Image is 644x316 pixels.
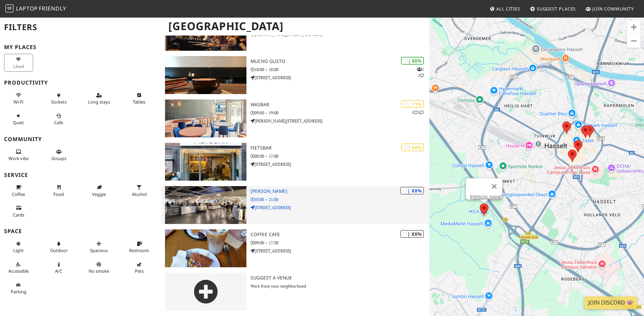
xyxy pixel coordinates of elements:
[44,110,73,128] button: Calls
[251,66,429,73] p: 10:00 – 18:00
[44,182,73,200] button: Food
[251,275,429,281] h3: Suggest a Venue
[8,155,29,161] span: People working
[251,102,429,108] h3: WASBAR
[161,143,429,181] a: Fietsbar | 60% Fietsbar 08:00 – 17:00 [STREET_ADDRESS]
[5,3,66,15] a: LaptopFriendly LaptopFriendly
[132,191,147,197] span: Alcohol
[44,259,73,277] button: A/C
[125,238,154,256] button: Restroom
[527,3,579,15] a: Suggest Places
[11,289,26,295] span: Parking
[163,17,428,36] h1: [GEOGRAPHIC_DATA]
[251,145,429,151] h3: Fietsbar
[4,172,157,178] h3: Service
[161,273,429,311] a: Suggest a Venue Work from your neighborhood
[4,44,157,50] h3: My Places
[4,146,33,164] button: Work vibe
[85,259,114,277] button: No smoke
[85,90,114,108] button: Long stays
[583,3,637,15] a: Join Community
[486,178,502,195] button: Sluiten
[13,212,24,218] span: Credit cards
[44,90,73,108] button: Sockets
[401,100,424,108] div: | 71%
[251,248,429,254] p: [STREET_ADDRESS]
[165,99,246,137] img: WASBAR
[90,247,108,253] span: Spacious
[165,186,246,224] img: IKEA Hasselt
[55,268,62,274] span: Air conditioned
[400,230,424,238] div: | XX%
[12,191,25,197] span: Coffee
[161,229,429,267] a: Coffee Cafe | XX% Coffee Cafe 09:00 – 17:30 [STREET_ADDRESS]
[88,99,110,105] span: Long stays
[627,20,641,34] button: Inzoomen
[165,273,246,311] img: gray-place-d2bdb4477600e061c01bd816cc0f2ef0cfcb1ca9e3ad78868dd16fb2af073a21.png
[85,182,114,200] button: Veggie
[14,99,23,105] span: Stable Wi-Fi
[161,99,429,137] a: WASBAR | 71% 11 WASBAR 09:00 – 19:00 [PERSON_NAME][STREET_ADDRESS]
[251,110,429,116] p: 09:00 – 19:00
[161,56,429,94] a: Mucho Gusto | 80% 11 Mucho Gusto 10:00 – 18:00 [STREET_ADDRESS]
[251,196,429,203] p: 10:00 – 21:00
[401,57,424,65] div: | 80%
[51,155,66,161] span: Group tables
[251,232,429,238] h3: Coffee Cafe
[44,146,73,164] button: Groups
[16,5,38,12] span: Laptop
[165,229,246,267] img: Coffee Cafe
[400,187,424,195] div: | XX%
[417,66,424,79] p: 1 1
[4,136,157,142] h3: Community
[165,143,246,181] img: Fietsbar
[125,259,154,277] button: Pets
[4,259,33,277] button: Accessible
[251,74,429,81] p: [STREET_ADDRESS]
[54,119,63,126] span: Video/audio calls
[4,110,33,128] button: Quiet
[4,80,157,86] h3: Productivity
[251,283,429,289] p: Work from your neighborhood
[125,182,154,200] button: Alcohol
[4,238,33,256] button: Light
[401,143,424,151] div: | 60%
[135,268,144,274] span: Pet friendly
[53,191,64,197] span: Food
[51,99,67,105] span: Power sockets
[8,268,29,274] span: Accessible
[161,186,429,224] a: IKEA Hasselt | XX% [PERSON_NAME] 10:00 – 21:00 [STREET_ADDRESS]
[537,6,576,12] span: Suggest Places
[85,238,114,256] button: Spacious
[4,228,157,234] h3: Space
[44,238,73,256] button: Outdoor
[251,153,429,159] p: 08:00 – 17:00
[39,5,66,12] span: Friendly
[89,268,109,274] span: Smoke free
[251,204,429,211] p: [STREET_ADDRESS]
[4,17,157,38] h2: Filters
[412,109,424,116] p: 1 1
[4,202,33,220] button: Cards
[627,34,641,48] button: Uitzoomen
[4,182,33,200] button: Coffee
[13,247,24,253] span: Natural light
[4,279,33,297] button: Parking
[251,188,429,194] h3: [PERSON_NAME]
[165,56,246,94] img: Mucho Gusto
[129,247,149,253] span: Restroom
[251,161,429,167] p: [STREET_ADDRESS]
[470,195,502,200] a: [PERSON_NAME]
[251,59,429,64] h3: Mucho Gusto
[592,6,634,12] span: Join Community
[5,4,14,13] img: LaptopFriendly
[487,3,523,15] a: All Cities
[584,296,637,309] a: Join Discord 👾
[125,90,154,108] button: Tables
[13,119,24,126] span: Quiet
[92,191,106,197] span: Veggie
[50,247,68,253] span: Outdoor area
[496,6,520,12] span: All Cities
[4,90,33,108] button: Wi-Fi
[251,240,429,246] p: 09:00 – 17:30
